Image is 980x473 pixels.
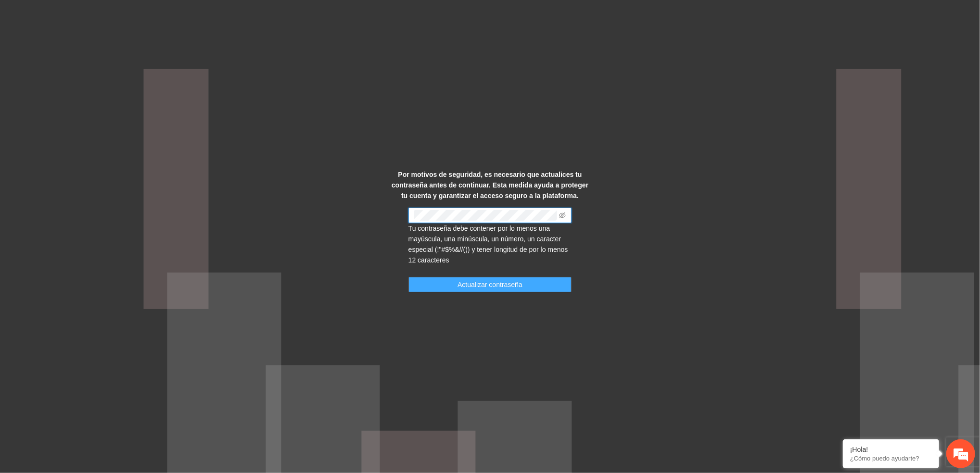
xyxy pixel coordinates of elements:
[158,5,181,28] div: Minimizar ventana de chat en vivo
[559,212,566,219] span: eye-invisible
[408,277,572,292] button: Actualizar contraseña
[458,279,522,290] span: Actualizar contraseña
[50,49,162,62] div: Chatee con nosotros ahora
[408,224,568,264] span: Tu contraseña debe contener por lo menos una mayúscula, una minúscula, un número, un caracter esp...
[850,455,932,462] p: ¿Cómo puedo ayudarte?
[850,446,932,453] div: ¡Hola!
[5,262,183,296] textarea: Escriba su mensaje y pulse “Intro”
[56,128,133,225] span: Estamos en línea.
[392,171,588,199] strong: Por motivos de seguridad, es necesario que actualices tu contraseña antes de continuar. Esta medi...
